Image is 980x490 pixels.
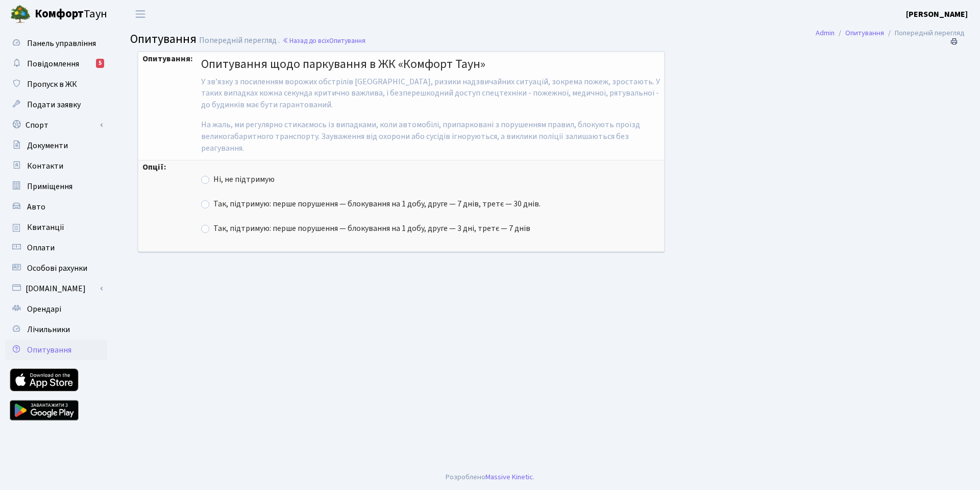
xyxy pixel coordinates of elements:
[35,6,107,23] span: Таун
[5,319,107,340] a: Лічильники
[906,8,968,20] a: [PERSON_NAME]
[800,22,980,44] nav: breadcrumb
[201,57,660,72] h4: Опитування щодо паркування в ЖК «Комфорт Таун»
[884,28,965,39] li: Попередній перегляд
[27,242,55,253] span: Оплати
[10,4,31,25] img: logo.png
[199,35,280,46] span: Попередній перегляд .
[5,54,107,74] a: Повідомлення5
[142,161,166,173] strong: Опції:
[27,263,87,274] span: Особові рахунки
[5,176,107,197] a: Приміщення
[485,472,533,482] a: Massive Kinetic
[282,36,365,45] a: Назад до всіхОпитування
[27,160,63,172] span: Контакти
[5,74,107,95] a: Пропуск в ЖК
[201,119,660,154] p: На жаль, ми регулярно стикаємось із випадками, коли автомобілі, припарковані з порушенням правил,...
[27,58,79,69] span: Повідомлення
[27,344,71,356] span: Опитування
[27,181,72,192] span: Приміщення
[27,38,96,49] span: Панель управління
[5,197,107,217] a: Авто
[5,299,107,319] a: Орендарі
[27,79,77,90] span: Пропуск в ЖК
[5,217,107,238] a: Квитанції
[201,76,660,253] span: У звʼязку з посиленням ворожих обстрілів [GEOGRAPHIC_DATA], ризики надзвичайних ситуацій, зокрема...
[142,53,193,64] strong: Опитування:
[128,6,153,22] button: Переключити навігацію
[27,324,70,335] span: Лічильники
[845,28,884,38] a: Опитування
[816,28,835,38] a: Admin
[5,33,107,54] a: Панель управління
[5,238,107,258] a: Оплати
[5,278,107,299] a: [DOMAIN_NAME]
[27,304,61,315] span: Орендарі
[5,258,107,278] a: Особові рахунки
[5,340,107,360] a: Опитування
[213,223,530,235] label: Так, підтримую: перше порушення — блокування на 1 добу, друге — 3 дні, третє — 7 днів
[329,36,365,45] span: Опитування
[5,115,107,135] a: Спорт
[906,9,968,20] b: [PERSON_NAME]
[213,174,275,185] label: Ні, не підтримую
[5,156,107,176] a: Контакти
[27,99,81,110] span: Подати заявку
[446,472,534,483] div: Розроблено .
[96,59,104,68] div: 5
[27,201,45,213] span: Авто
[213,198,541,210] label: Так, підтримую: перше порушення — блокування на 1 добу, друге — 7 днів, третє — 30 днів.
[5,135,107,156] a: Документи
[35,6,84,22] b: Комфорт
[27,140,68,151] span: Документи
[5,95,107,115] a: Подати заявку
[27,222,64,233] span: Квитанції
[130,30,197,48] span: Опитування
